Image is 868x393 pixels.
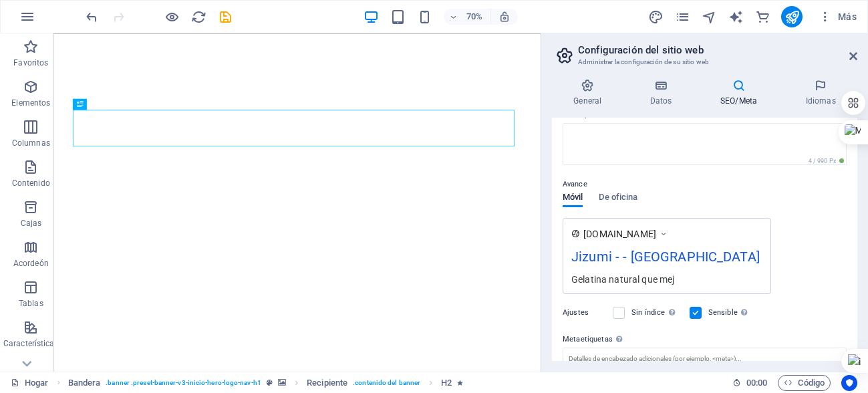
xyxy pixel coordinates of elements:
[267,379,273,386] i: Este elemento es un ajuste preestablecido personalizable
[563,192,583,202] font: Móvil
[441,375,452,391] span: Haga clic para seleccionar. Haga doble clic para editar.
[84,9,100,25] button: deshacer
[191,9,206,25] i: Recargar página
[571,274,674,285] font: Gelatina natural que mej
[708,308,738,317] font: Sensible
[164,9,180,25] button: Haga clic aquí para salir del modo de vista previa y continuar editando
[798,378,825,388] font: Código
[84,9,100,25] i: Undo: Change description (Ctrl+Z)
[838,11,857,22] font: Más
[68,378,101,388] font: Bandera
[498,11,511,23] i: Al cambiar el tamaño, se ajusta automáticamente el nivel de zoom para adaptarse al dispositivo el...
[355,379,420,386] font: contenido del banner
[68,375,101,391] span: Haga clic para seleccionar. Haga doble clic para editar.
[578,44,704,56] font: Configuración del sitio web
[12,178,50,188] font: Contenido
[631,308,665,317] font: Sin índice
[648,9,664,25] i: Diseño (Ctrl+Alt+Y)
[674,9,690,25] button: páginas
[755,9,770,25] i: Comercio
[578,58,709,65] font: Administrar la configuración de su sitio web
[732,375,768,391] h6: Tiempo de sesión
[583,229,656,239] font: [DOMAIN_NAME]
[12,138,50,148] font: Columnas
[563,192,637,218] div: Avance
[563,180,587,188] font: Avance
[3,339,59,348] font: Características
[353,379,355,386] font: .
[466,11,482,21] font: 70%
[21,219,42,228] font: Cajas
[647,9,664,25] button: diseño
[13,259,49,268] font: Acordeón
[106,379,108,386] font: .
[650,96,672,106] font: Datos
[675,9,690,25] i: Páginas (Ctrl+Alt+S)
[563,110,619,119] font: Descripción SEO
[754,9,770,25] button: comercio
[190,9,206,25] button: recargar
[778,375,831,391] button: Código
[13,58,48,68] font: Favoritos
[573,96,601,106] font: General
[841,375,857,391] button: Centrados en el usuario
[68,375,464,391] nav: migaja de pan
[701,9,717,25] button: navegador
[806,96,836,106] font: Idiomas
[441,378,452,388] font: H2
[108,379,261,386] font: banner .preset-banner-v3-inicio-hero-logo-nav-h1
[746,378,767,388] font: 00:00
[217,9,233,25] button: ahorrar
[218,9,233,25] i: Guardar (Ctrl+S)
[781,6,803,27] button: publicar
[599,192,637,202] font: De oficina
[11,98,50,108] font: Elementos
[278,379,286,386] i: Este elemento contiene un fondo
[307,378,347,388] font: Recipiente
[720,96,757,106] font: SEO/Meta
[11,375,49,391] a: Haga clic para cancelar la selección. Haga doble clic para abrir Páginas.
[813,6,862,27] button: Más
[728,9,744,25] button: generador de texto
[25,378,48,388] font: Hogar
[806,156,847,166] span: 4 / 990 Px
[307,375,347,391] span: Haga clic para seleccionar. Haga doble clic para editar.
[444,9,491,25] button: 70%
[19,299,43,308] font: Tablas
[563,308,589,317] font: Ajustes
[563,335,613,344] font: Metaetiquetas
[571,249,760,265] font: Jizumi - - [GEOGRAPHIC_DATA]
[457,379,463,386] i: El elemento contiene una animación.
[784,9,800,25] i: Publicar
[702,9,717,25] i: Navegador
